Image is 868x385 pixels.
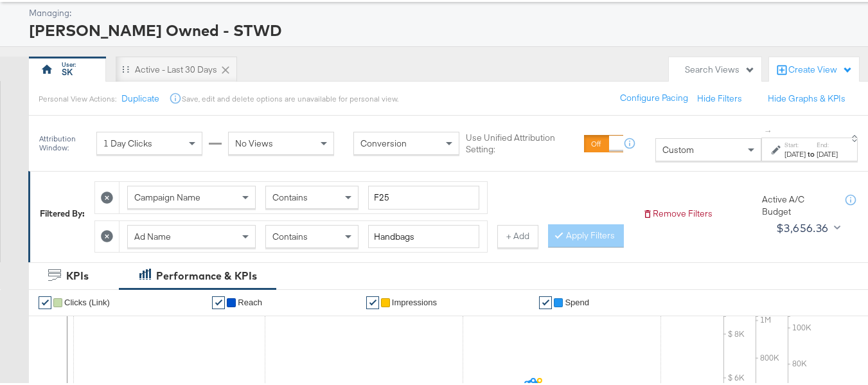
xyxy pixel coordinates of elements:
[768,91,846,103] button: Hide Graphs & KPIs
[66,267,89,282] div: KPIs
[135,62,217,74] div: Active - Last 30 Days
[366,294,379,307] a: ✔
[611,85,697,108] button: Configure Pacing
[466,130,579,154] label: Use Unified Attribution Setting:
[182,92,398,102] div: Save, edit and delete options are unavailable for personal view.
[662,142,694,154] span: Custom
[238,296,262,305] span: Reach
[368,184,479,208] input: Enter a search term
[642,206,713,218] button: Remove Filters
[685,62,755,74] div: Search Views
[565,296,589,305] span: Spend
[39,132,90,150] div: Attribution Window:
[539,294,552,307] a: ✔
[29,17,862,39] div: [PERSON_NAME] Owned - STWD
[40,206,85,218] div: Filtered By:
[788,62,853,75] div: Create View
[272,190,308,201] span: Contains
[272,229,308,240] span: Contains
[817,147,838,157] div: [DATE]
[368,223,479,247] input: Enter a search term
[697,91,742,103] button: Hide Filters
[39,294,51,307] a: ✔
[784,147,806,157] div: [DATE]
[62,64,73,76] div: SK
[39,92,116,102] div: Personal View Actions:
[29,5,862,17] div: Managing:
[806,147,817,157] strong: to
[762,192,833,215] div: Active A/C Budget
[64,296,110,305] span: Clicks (Link)
[103,136,152,147] span: 1 Day Clicks
[360,136,407,147] span: Conversion
[134,190,200,201] span: Campaign Name
[763,127,775,132] span: ↑
[235,136,273,147] span: No Views
[497,223,538,246] button: + Add
[817,139,838,147] label: End:
[212,294,225,307] a: ✔
[122,64,129,71] div: Drag to reorder tab
[784,139,806,147] label: Start:
[392,296,437,305] span: Impressions
[156,267,257,282] div: Performance & KPIs
[771,216,843,237] button: $3,656.36
[776,217,829,236] div: $3,656.36
[121,91,159,103] button: Duplicate
[134,229,171,240] span: Ad Name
